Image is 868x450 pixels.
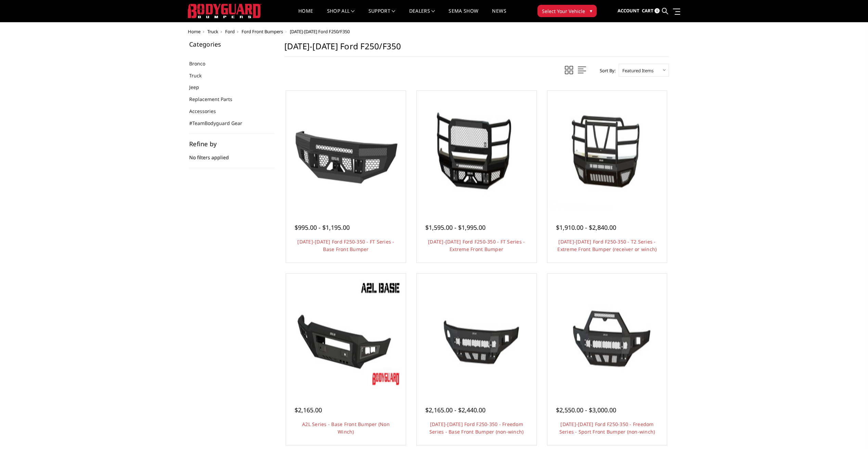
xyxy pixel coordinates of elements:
a: [DATE]-[DATE] Ford F250-350 - Freedom Series - Base Front Bumper (non-winch) [429,421,524,435]
a: [DATE]-[DATE] Ford F250-350 - Freedom Series - Sport Front Bumper (non-winch) [559,421,655,435]
a: News [492,9,506,22]
a: A2L Series - Base Front Bumper (Non Winch) A2L Series - Base Front Bumper (Non Winch) [288,275,404,392]
a: Account [618,2,639,20]
span: Cart [642,8,653,14]
span: $2,165.00 - $2,440.00 [425,406,485,414]
span: $1,595.00 - $1,995.00 [425,223,485,232]
span: Select Your Vehicle [542,8,585,15]
a: Cart 0 [642,2,660,20]
span: Account [618,8,639,14]
span: $2,165.00 [295,406,322,414]
span: $1,910.00 - $2,840.00 [556,223,616,232]
button: Select Your Vehicle [537,5,597,17]
a: 2017-2022 Ford F250-350 - Freedom Series - Base Front Bumper (non-winch) 2017-2022 Ford F250-350 ... [418,275,535,392]
a: Ford Front Bumpers [242,28,283,35]
span: [DATE]-[DATE] Ford F250/F350 [290,28,350,35]
a: Bronco [189,60,214,67]
a: Ford [225,28,235,35]
a: #TeamBodyguard Gear [189,120,251,127]
a: Dealers [409,9,435,22]
a: SEMA Show [449,9,478,22]
img: 2017-2022 Ford F250-350 - FT Series - Base Front Bumper [288,92,404,209]
span: $995.00 - $1,195.00 [295,223,350,232]
h5: Refine by [189,141,274,147]
a: Accessories [189,108,224,115]
a: A2L Series - Base Front Bumper (Non Winch) [302,421,390,435]
a: Home [188,28,200,35]
div: No filters applied [189,141,274,168]
a: 2017-2022 Ford F250-350 - Freedom Series - Sport Front Bumper (non-winch) 2017-2022 Ford F250-350... [549,275,665,392]
h1: [DATE]-[DATE] Ford F250/F350 [284,41,669,57]
a: Jeep [189,84,208,91]
a: Truck [207,28,218,35]
a: Replacement Parts [189,96,241,103]
a: 2017-2022 Ford F250-350 - T2 Series - Extreme Front Bumper (receiver or winch) 2017-2022 Ford F25... [549,92,665,209]
span: $2,550.00 - $3,000.00 [556,406,616,414]
h5: Categories [189,41,274,47]
span: ▾ [590,7,592,14]
a: Truck [189,72,210,79]
a: Home [298,9,313,22]
a: [DATE]-[DATE] Ford F250-350 - FT Series - Base Front Bumper [297,238,394,252]
a: Support [368,9,396,22]
img: BODYGUARD BUMPERS [188,4,261,18]
a: [DATE]-[DATE] Ford F250-350 - FT Series - Extreme Front Bumper [428,238,525,252]
a: shop all [327,9,355,22]
a: [DATE]-[DATE] Ford F250-350 - T2 Series - Extreme Front Bumper (receiver or winch) [557,238,657,252]
a: 2017-2022 Ford F250-350 - FT Series - Extreme Front Bumper 2017-2022 Ford F250-350 - FT Series - ... [418,92,535,209]
span: 0 [655,8,660,13]
label: Sort By: [596,65,616,76]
